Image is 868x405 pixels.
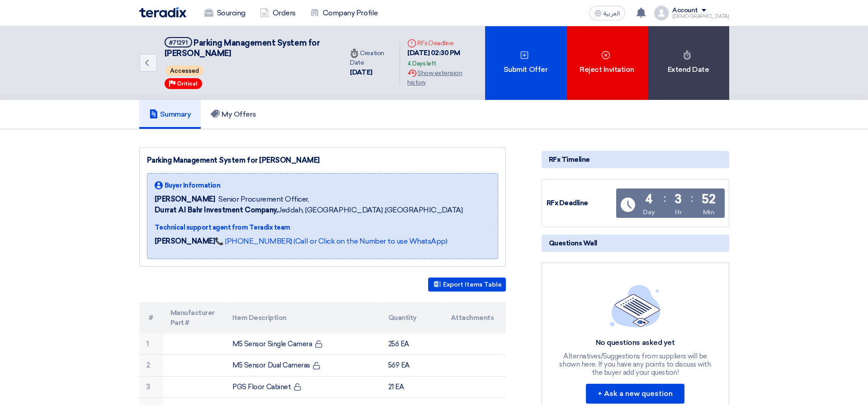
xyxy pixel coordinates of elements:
[139,334,163,355] td: 1
[139,302,163,334] th: #
[407,68,477,87] div: Show extension history
[139,7,186,18] img: Teradix logo
[163,302,226,334] th: Manufacturer Part #
[155,205,463,216] span: Jeddah, [GEOGRAPHIC_DATA] ,[GEOGRAPHIC_DATA]
[672,14,729,19] div: [DEMOGRAPHIC_DATA]
[381,355,443,377] td: 569 EA
[407,48,477,68] div: [DATE] 02:30 PM
[542,151,729,168] div: RFx Timeline
[654,6,669,20] img: profile_test.png
[303,3,385,23] a: Company Profile
[165,66,203,76] span: Accessed
[225,355,381,377] td: M5 Sensor Dual Cameras
[381,376,443,398] td: 21 EA
[225,376,381,398] td: PGS Floor Cabinet
[675,193,682,206] div: 3
[381,334,443,355] td: 256 EA
[558,338,712,348] div: No questions asked yet
[664,190,666,207] div: :
[253,3,303,23] a: Orders
[675,207,681,217] div: Hr
[155,223,463,232] div: Technical support agent from Teradix team
[604,10,620,17] span: العربية
[703,207,715,217] div: Min
[558,352,712,377] div: Alternatives/Suggestions from suppliers will be shown here, If you have any points to discuss wit...
[443,302,506,334] th: Attachments
[547,198,614,208] div: RFx Deadline
[215,237,447,245] a: 📞 [PHONE_NUMBER] (Call or Click on the Number to use WhatsApp)
[381,302,443,334] th: Quantity
[485,26,566,100] div: Submit Offer
[218,194,309,205] span: Senior Procurement Officer,
[147,155,498,166] div: Parking Management System for [PERSON_NAME]
[139,100,201,129] a: Summary
[211,110,256,119] h5: My Offers
[155,206,278,214] b: Durrat Al Bahr Investment Company,
[407,38,477,48] div: RFx Deadline
[201,100,266,129] a: My Offers
[139,355,163,377] td: 2
[610,285,660,327] img: empty_state_list.svg
[428,278,506,292] button: Export Items Table
[648,26,729,100] div: Extend Date
[350,67,392,78] div: [DATE]
[155,237,215,245] strong: [PERSON_NAME]
[691,190,693,207] div: :
[177,80,198,87] span: Critical
[149,110,191,119] h5: Summary
[586,384,684,404] button: + Ask a new question
[165,181,221,190] span: Buyer Information
[645,193,653,206] div: 4
[169,40,188,46] div: #71291
[549,238,597,248] span: Questions Wall
[350,48,392,67] div: Creation Date
[165,37,332,59] h5: Parking Management System for Jawharat Jeddah
[589,6,625,20] button: العربية
[643,207,655,217] div: Day
[702,193,715,206] div: 52
[155,194,215,205] span: [PERSON_NAME]
[197,3,253,23] a: Sourcing
[672,7,698,14] div: Account
[165,38,320,58] span: Parking Management System for [PERSON_NAME]
[225,334,381,355] td: M5 Sensor Single Camera
[566,26,648,100] div: Reject Invitation
[139,376,163,398] td: 3
[407,59,436,68] div: 4 Days left
[225,302,381,334] th: Item Description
